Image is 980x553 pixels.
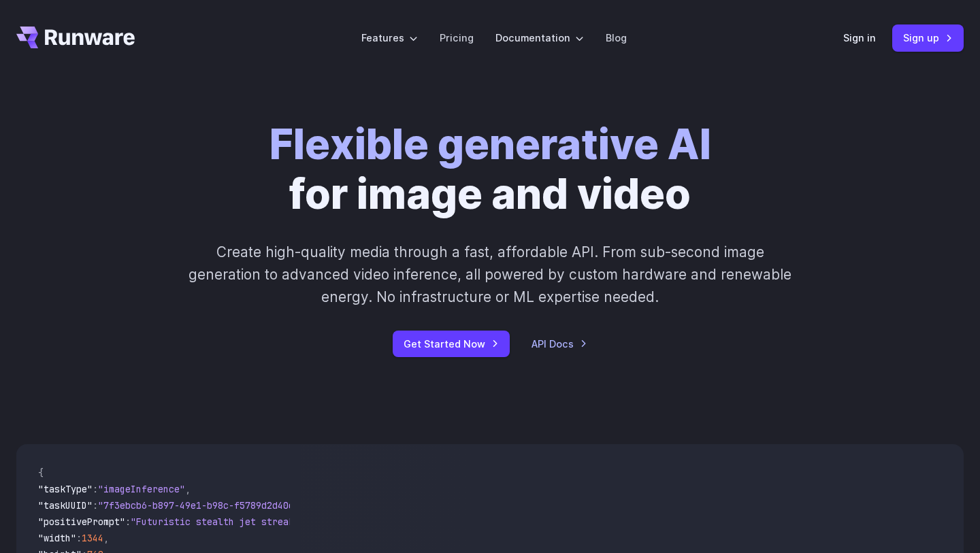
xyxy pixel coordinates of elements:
span: : [93,499,98,512]
span: "taskUUID" [38,499,93,512]
a: API Docs [532,336,587,352]
span: 1344 [82,532,103,544]
a: Pricing [440,30,474,46]
span: : [93,483,98,495]
span: "Futuristic stealth jet streaking through a neon-lit cityscape with glowing purple exhaust" [131,516,626,528]
span: "taskType" [38,483,93,495]
a: Get Started Now [393,331,510,357]
a: Go to / [16,27,135,48]
span: : [125,516,131,528]
label: Features [361,30,418,46]
span: "positivePrompt" [38,516,125,528]
span: "7f3ebcb6-b897-49e1-b98c-f5789d2d40d7" [98,499,305,512]
h1: for image and video [269,120,711,219]
p: Create high-quality media through a fast, affordable API. From sub-second image generation to adv... [187,241,794,309]
span: , [185,483,191,495]
span: "imageInference" [98,483,185,495]
span: { [38,467,44,479]
a: Blog [606,30,627,46]
span: , [103,532,109,544]
a: Sign in [843,30,876,46]
span: "width" [38,532,76,544]
span: : [76,532,82,544]
label: Documentation [495,30,584,46]
strong: Flexible generative AI [269,119,711,169]
a: Sign up [892,24,964,51]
